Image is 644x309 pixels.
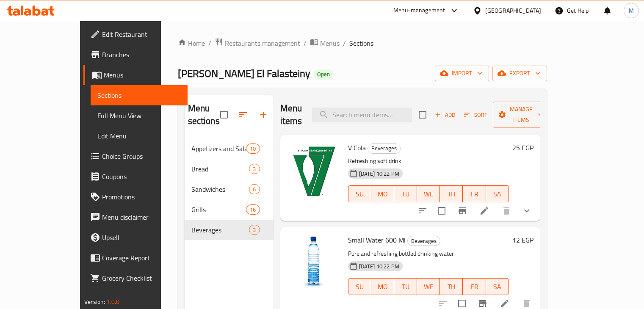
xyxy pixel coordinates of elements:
[352,188,368,200] span: SU
[522,206,532,216] svg: Show Choices
[208,38,211,48] li: /
[246,143,260,154] div: items
[314,69,333,80] div: Open
[420,281,437,293] span: WE
[500,104,543,125] span: Manage items
[431,108,459,121] button: Add
[97,110,181,121] span: Full Menu View
[348,278,371,295] button: SU
[246,145,259,153] span: 10
[191,204,246,215] span: Grills
[443,281,459,293] span: TH
[496,201,517,221] button: delete
[178,64,310,83] span: [PERSON_NAME] El Falasteiny
[343,38,346,48] li: /
[102,50,181,60] span: Branches
[463,185,486,202] button: FR
[83,248,188,268] a: Coverage Report
[489,281,506,293] span: SA
[398,281,414,293] span: TU
[83,268,188,288] a: Grocery Checklist
[253,105,274,125] button: Add section
[185,138,274,159] div: Appetizers and Salads10
[486,185,509,202] button: SA
[83,207,188,227] a: Menu disclaimer
[191,164,249,174] span: Bread
[178,38,205,48] a: Home
[349,38,373,48] span: Sections
[246,204,260,215] div: items
[102,192,181,202] span: Promotions
[435,66,489,81] button: import
[191,225,249,235] div: Beverages
[310,38,340,49] a: Menus
[393,6,445,16] div: Menu-management
[348,248,509,259] p: Pure and refreshing bottled drinking water.
[394,185,417,202] button: TU
[102,151,181,161] span: Choice Groups
[185,220,274,240] div: Beverages3
[352,281,368,293] span: SU
[348,156,509,166] p: Refreshing soft drink
[246,206,259,214] span: 16
[431,108,459,121] span: Add item
[394,278,417,295] button: TU
[462,108,489,121] button: Sort
[185,179,274,199] div: Sandwiches6
[375,188,391,200] span: MO
[414,106,431,124] span: Select section
[102,253,181,263] span: Coverage Report
[348,141,366,154] span: V Cola
[412,201,433,221] button: sort-choices
[233,105,253,125] span: Sort sections
[493,102,550,128] button: Manage items
[312,108,412,122] input: search
[485,6,541,15] div: [GEOGRAPHIC_DATA]
[215,106,233,124] span: Select all sections
[371,185,394,202] button: MO
[304,38,307,48] li: /
[434,110,456,120] span: Add
[489,188,506,200] span: SA
[629,6,634,15] span: M
[464,110,487,120] span: Sort
[368,143,401,154] div: Beverages
[466,188,482,200] span: FR
[102,232,181,243] span: Upsell
[91,126,188,146] a: Edit Menu
[185,199,274,220] div: Grills16
[287,234,341,288] img: Small Water 600 Ml
[417,278,440,295] button: WE
[249,184,260,194] div: items
[368,143,400,153] span: Beverages
[191,143,246,154] span: Appetizers and Salads
[249,165,259,173] span: 3
[97,90,181,100] span: Sections
[225,38,300,48] span: Restaurants management
[375,281,391,293] span: MO
[407,236,440,246] div: Beverages
[83,146,188,166] a: Choice Groups
[500,298,510,309] a: Edit menu item
[287,142,341,196] img: V Cola
[104,70,181,80] span: Menus
[442,68,482,79] span: import
[440,185,463,202] button: TH
[249,185,259,193] span: 6
[83,227,188,248] a: Upsell
[249,225,260,235] div: items
[398,188,414,200] span: TU
[249,164,260,174] div: items
[191,184,249,194] span: Sandwiches
[320,38,340,48] span: Menus
[249,226,259,234] span: 3
[443,188,459,200] span: TH
[83,24,188,44] a: Edit Restaurant
[356,262,403,270] span: [DATE] 10:22 PM
[215,38,300,49] a: Restaurants management
[356,170,403,178] span: [DATE] 10:22 PM
[83,44,188,65] a: Branches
